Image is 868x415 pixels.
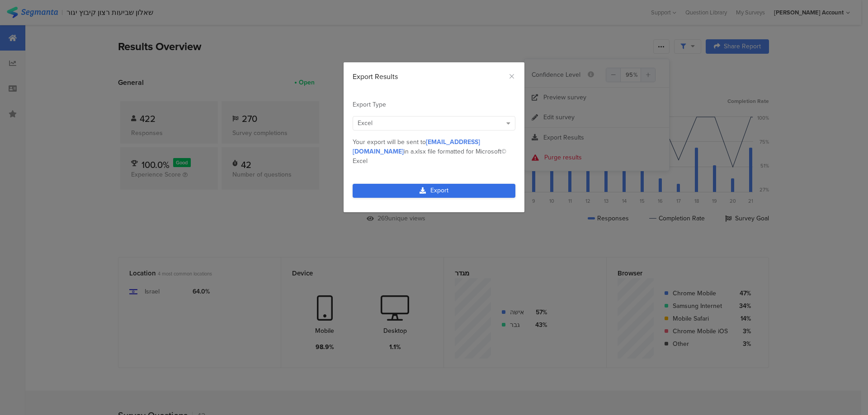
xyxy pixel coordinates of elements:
[358,118,373,128] span: Excel
[353,137,480,156] span: [EMAIL_ADDRESS][DOMAIN_NAME]
[353,147,506,166] span: .xlsx file formatted for Microsoft© Excel
[508,71,515,82] button: Close
[353,184,515,198] a: Export
[353,100,515,109] div: Export Type
[353,137,515,166] div: Your export will be sent to in a
[353,71,515,82] div: Export Results
[344,62,524,212] div: dialog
